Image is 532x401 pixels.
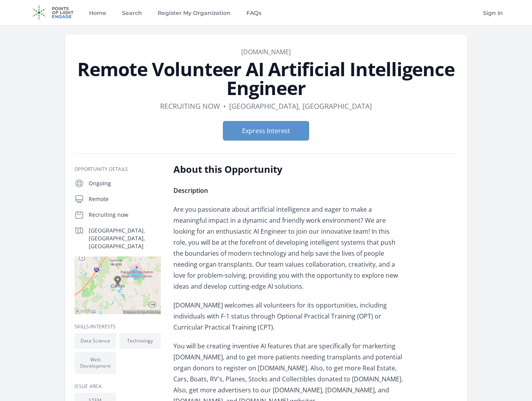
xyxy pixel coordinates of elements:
[173,300,403,333] p: [DOMAIN_NAME] welcomes all volunteers for its opportunities, including individuals with F-1 statu...
[75,383,161,390] h3: Issue area
[119,333,161,349] li: Technology
[229,101,372,112] dd: [GEOGRAPHIC_DATA], [GEOGRAPHIC_DATA]
[173,204,403,292] p: Are you passionate about artificial intelligence and eager to make a meaningful impact in a dynam...
[160,101,220,112] dd: Recruiting now
[75,324,161,330] h3: Skills/Interests
[241,48,291,56] a: [DOMAIN_NAME]
[89,227,161,250] p: [GEOGRAPHIC_DATA], [GEOGRAPHIC_DATA], [GEOGRAPHIC_DATA]
[89,195,161,203] p: Remote
[223,101,226,112] div: •
[75,256,161,314] img: Map
[75,333,116,349] li: Data Science
[173,163,403,176] h2: About this Opportunity
[75,166,161,172] h3: Opportunity Details
[89,179,161,187] p: Ongoing
[89,211,161,219] p: Recruiting now
[223,121,309,141] button: Express Interest
[173,186,208,195] strong: Description
[75,60,457,97] h1: Remote Volunteer AI Artificial Intelligence Engineer
[75,352,116,374] li: Web Development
